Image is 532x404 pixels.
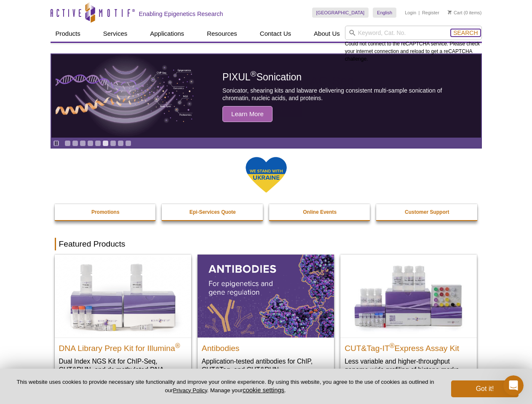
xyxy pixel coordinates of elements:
a: Go to slide 9 [125,140,131,146]
a: Epi-Services Quote [162,204,264,220]
a: Go to slide 2 [72,140,78,146]
p: Less variable and higher-throughput genome-wide profiling of histone marks​. [345,357,473,374]
h2: CUT&Tag-IT Express Assay Kit [345,340,473,353]
h2: DNA Library Prep Kit for Illumina [59,340,187,353]
img: We Stand With Ukraine [245,156,287,194]
img: Your Cart [448,10,452,14]
input: Keyword, Cat. No. [345,26,482,40]
h2: Featured Products [55,238,478,250]
span: Learn More [222,106,273,122]
a: Customer Support [376,204,478,220]
button: Search [451,29,480,37]
a: About Us [309,26,345,42]
span: Search [453,29,478,36]
a: Register [422,10,439,16]
img: PIXUL sonication [56,54,195,138]
span: PIXUL Sonication [222,72,302,82]
p: This website uses cookies to provide necessary site functionality and improve your online experie... [13,378,437,394]
article: PIXUL Sonication [51,54,481,138]
button: cookie settings [243,386,284,393]
img: DNA Library Prep Kit for Illumina [55,255,191,337]
a: Privacy Policy [173,387,207,393]
p: Sonicator, shearing kits and labware delivering consistent multi-sample sonication of chromatin, ... [222,87,462,102]
a: Go to slide 4 [87,140,94,146]
a: Go to slide 8 [118,140,124,146]
a: Contact Us [255,26,296,42]
img: All Antibodies [198,255,334,337]
h2: Antibodies [202,340,330,353]
strong: Promotions [91,209,120,215]
a: Go to slide 6 [102,140,109,146]
a: PIXUL sonication PIXUL®Sonication Sonicator, shearing kits and labware delivering consistent mult... [51,54,481,138]
strong: Customer Support [405,209,449,215]
img: CUT&Tag-IT® Express Assay Kit [340,255,477,337]
sup: ® [251,70,257,79]
strong: Epi-Services Quote [190,209,236,215]
a: Go to slide 3 [80,140,86,146]
sup: ® [175,342,180,349]
a: Cart [448,10,462,16]
a: Go to slide 7 [110,140,116,146]
a: Go to slide 5 [95,140,101,146]
a: Promotions [55,204,157,220]
a: Applications [145,26,189,42]
a: Services [98,26,133,42]
a: CUT&Tag-IT® Express Assay Kit CUT&Tag-IT®Express Assay Kit Less variable and higher-throughput ge... [340,255,477,382]
a: Resources [202,26,242,42]
a: Go to slide 1 [64,140,71,146]
p: Dual Index NGS Kit for ChIP-Seq, CUT&RUN, and ds methylated DNA assays. [59,357,187,383]
strong: Online Events [303,209,337,215]
a: Products [51,26,86,42]
a: Login [405,10,416,16]
div: Could not connect to the reCAPTCHA service. Please check your internet connection and reload to g... [345,26,482,63]
iframe: Intercom live chat [503,375,524,396]
a: DNA Library Prep Kit for Illumina DNA Library Prep Kit for Illumina® Dual Index NGS Kit for ChIP-... [55,255,191,391]
a: English [373,8,396,18]
li: | [419,8,420,18]
a: All Antibodies Antibodies Application-tested antibodies for ChIP, CUT&Tag, and CUT&RUN. [198,255,334,382]
a: Toggle autoplay [53,140,59,146]
a: Online Events [269,204,371,220]
sup: ® [390,342,395,349]
button: Got it! [451,380,519,397]
h2: Enabling Epigenetics Research [139,10,223,18]
a: [GEOGRAPHIC_DATA] [312,8,369,18]
li: (0 items) [448,8,482,18]
p: Application-tested antibodies for ChIP, CUT&Tag, and CUT&RUN. [202,357,330,374]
